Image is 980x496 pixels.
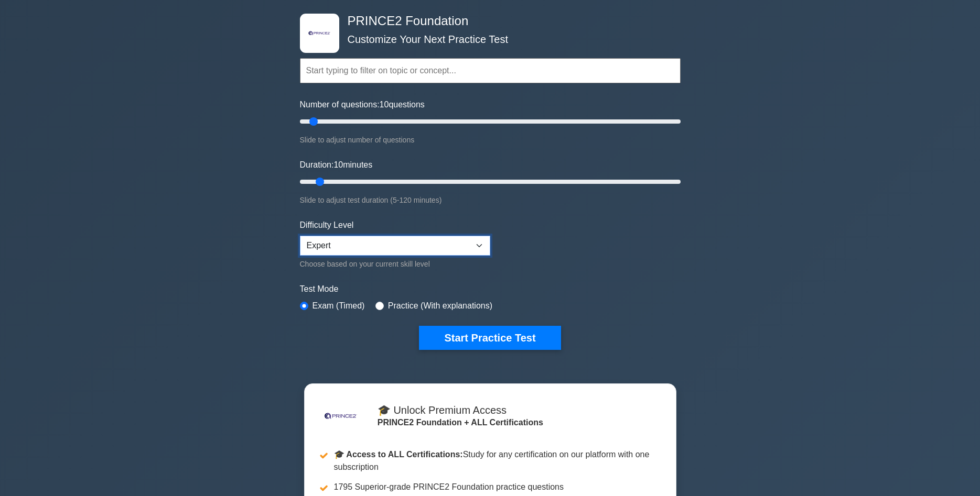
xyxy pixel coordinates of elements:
label: Test Mode [300,283,681,295]
input: Start typing to filter on topic or concept... [300,58,681,83]
div: Slide to adjust number of questions [300,134,681,146]
button: Start Practice Test [419,326,561,350]
div: Choose based on your current skill level [300,258,490,270]
span: 10 [333,160,343,169]
label: Exam (Timed) [313,300,365,312]
label: Practice (With explanations) [388,300,492,312]
h4: PRINCE2 Foundation [343,14,629,29]
label: Number of questions: questions [300,98,425,111]
label: Duration: minutes [300,159,373,171]
span: 10 [380,100,389,109]
div: Slide to adjust test duration (5-120 minutes) [300,194,681,206]
label: Difficulty Level [300,219,354,232]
